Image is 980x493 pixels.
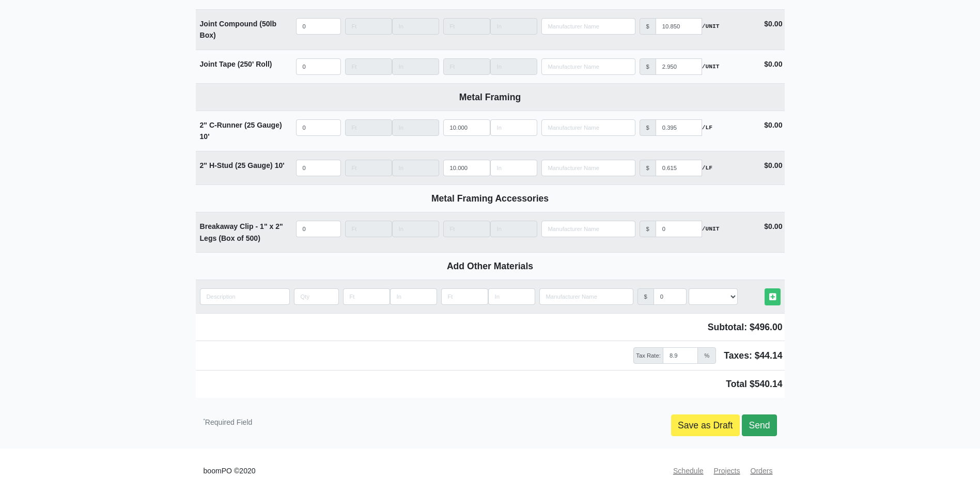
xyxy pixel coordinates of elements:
b: Add Other Materials [447,261,533,271]
strong: $0.00 [764,222,782,230]
span: 10' [275,161,285,170]
a: Save as Draft [671,414,740,436]
input: manufacturer [656,58,702,75]
b: Metal Framing [459,92,521,102]
input: quantity [296,18,341,35]
small: boomPO ©2020 [204,465,256,477]
div: $ [640,221,656,237]
input: manufacturer [654,288,687,305]
input: quantity [200,288,290,305]
span: Subtotal: $496.00 [708,322,783,332]
input: Length [490,221,537,237]
input: Search [541,119,635,136]
input: Length [443,119,490,136]
input: Length [345,18,392,35]
input: Length [441,288,488,305]
a: Schedule [669,461,708,481]
input: Length [345,160,392,176]
input: Search [541,221,635,237]
input: Length [443,160,490,176]
input: Length [443,58,490,75]
input: Length [392,119,439,136]
input: Length [490,18,537,35]
div: $ [640,119,656,136]
input: Search [539,288,633,305]
b: Metal Framing Accessories [431,193,549,204]
input: quantity [294,288,339,305]
input: Length [490,58,537,75]
input: Length [345,221,392,237]
input: manufacturer [656,221,702,237]
input: Search [541,58,635,75]
strong: Breakaway Clip - 1" x 2" Legs (Box of 500) [200,222,283,242]
input: Search [541,18,635,35]
div: $ [640,58,656,75]
a: Orders [746,461,776,481]
strong: /LF [702,163,712,173]
input: Length [345,119,392,136]
input: quantity [296,119,341,136]
strong: 2" C-Runner (25 Gauge) [200,121,282,141]
a: Projects [710,461,744,481]
input: manufacturer [656,160,702,176]
strong: $0.00 [764,161,782,170]
input: Length [345,58,392,75]
strong: /LF [702,123,712,132]
strong: 2" H-Stud (25 Gauge) [200,161,285,170]
strong: /UNIT [702,22,720,31]
strong: $0.00 [764,121,782,129]
input: Length [392,160,439,176]
div: $ [640,18,656,35]
input: Length [443,18,490,35]
input: Length [390,288,437,305]
input: manufacturer [656,119,702,136]
input: Length [488,288,535,305]
div: $ [637,288,654,305]
input: Length [343,288,390,305]
input: Length [490,119,537,136]
input: Length [490,160,537,176]
span: % [697,347,716,364]
input: Length [392,18,439,35]
input: manufacturer [656,18,702,35]
input: Length [392,58,439,75]
input: Length [392,221,439,237]
small: Required Field [204,418,253,426]
strong: $0.00 [764,20,782,28]
input: Search [541,160,635,176]
input: quantity [296,58,341,75]
strong: Joint Tape (250' Roll) [200,60,272,68]
span: Taxes: $44.14 [724,348,782,363]
strong: /UNIT [702,62,720,71]
span: Total $540.14 [726,379,782,389]
a: Send [742,414,776,436]
strong: Joint Compound (50lb Box) [200,20,277,40]
input: Length [443,221,490,237]
input: quantity [296,160,341,176]
input: quantity [296,221,341,237]
strong: $0.00 [764,60,782,68]
span: Tax Rate: [633,347,663,364]
div: $ [640,160,656,176]
span: 10' [200,132,210,141]
strong: /UNIT [702,224,720,234]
